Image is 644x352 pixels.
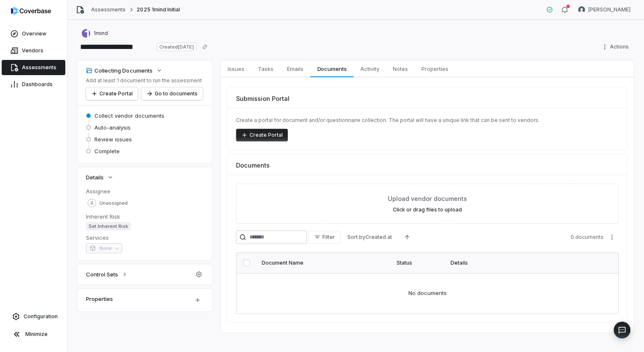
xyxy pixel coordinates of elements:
[141,87,203,100] button: Go to documents
[2,77,65,92] a: Dashboards
[2,60,65,75] a: Assessments
[94,147,120,155] span: Complete
[2,43,65,58] a: Vendors
[2,26,65,41] a: Overview
[236,161,270,170] span: Documents
[86,213,204,220] dt: Inherent Risk
[86,187,204,195] dt: Assignee
[605,231,619,244] button: More actions
[342,231,397,244] button: Sort byCreated at
[22,30,46,37] span: Overview
[236,129,288,141] button: Create Portal
[83,267,131,282] button: Control Sets
[22,81,53,88] span: Dashboards
[3,326,64,343] button: Minimize
[404,234,411,241] svg: Ascending
[197,39,212,54] button: Copy link
[86,271,118,278] span: Control Sets
[99,200,128,206] span: Unassigned
[314,63,350,74] span: Documents
[86,222,131,230] span: Set Inherent Risk
[94,124,131,131] span: Auto-analysis
[83,63,165,78] button: Collecting Documents
[451,260,593,266] div: Details
[255,63,277,74] span: Tasks
[86,87,138,100] button: Create Portal
[224,63,248,74] span: Issues
[86,234,204,241] dt: Services
[322,234,335,241] span: Filter
[284,63,307,74] span: Emails
[399,231,416,244] button: Ascending
[3,309,64,324] a: Configuration
[236,273,618,314] td: No documents
[94,30,108,37] span: 1mind
[94,112,164,119] span: Collect vendor documents
[578,6,585,13] img: Diana Esparza avatar
[388,194,467,203] span: Upload vendor documents
[418,63,452,74] span: Properties
[11,7,51,15] img: logo-D7KZi-bG.svg
[79,26,110,41] button: https://1mind.com/1mind
[393,206,462,213] label: Click or drag files to upload
[389,63,411,74] span: Notes
[397,260,440,266] div: Status
[137,6,180,13] span: 2025 1mind Initial
[357,63,383,74] span: Activity
[236,117,619,124] p: Create a portal for document and/or questionnaire collection. The portal will have a unique link ...
[86,173,104,181] span: Details
[94,135,132,143] span: Review issues
[22,47,43,54] span: Vendors
[83,170,116,185] button: Details
[588,6,631,13] span: [PERSON_NAME]
[571,234,604,241] span: 0 documents
[573,3,636,16] button: Diana Esparza avatar[PERSON_NAME]
[86,77,203,84] p: Add at least 1 document to run the assessment
[157,43,196,51] span: Created [DATE]
[309,231,341,244] button: Filter
[262,260,386,266] div: Document Name
[91,6,126,13] a: Assessments
[22,64,56,71] span: Assessments
[24,313,58,320] span: Configuration
[25,331,48,338] span: Minimize
[599,41,634,53] button: Actions
[86,67,153,74] div: Collecting Documents
[236,94,290,103] span: Submission Portal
